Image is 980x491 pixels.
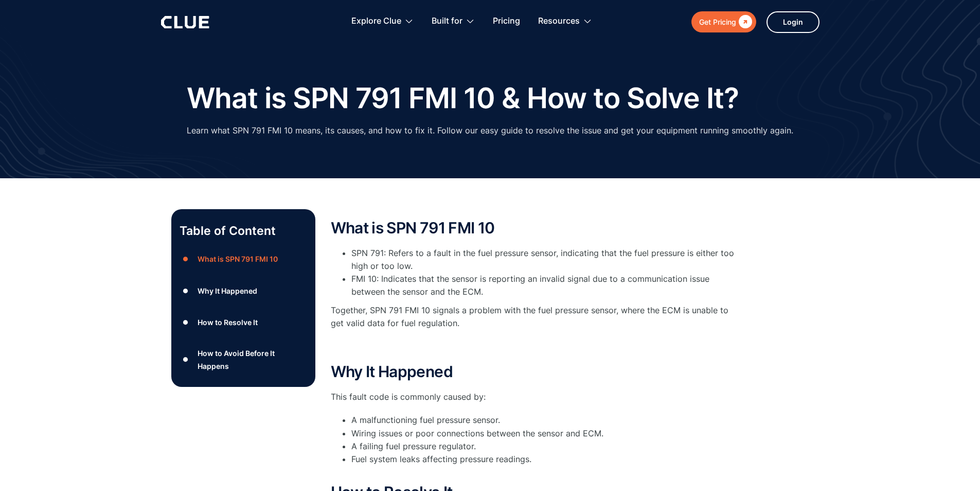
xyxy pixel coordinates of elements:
[736,15,752,28] div: 
[351,427,742,440] li: Wiring issues or poor connections between the sensor and ECM.
[538,5,580,38] div: Resources
[198,252,278,265] div: What is SPN 791 FMI 10
[691,11,756,32] a: Get Pricing
[198,284,257,297] div: Why It Happened
[331,219,742,236] h2: What is SPN 791 FMI 10
[331,363,742,380] h2: Why It Happened
[180,251,192,267] div: ●
[180,315,307,330] a: ●How to Resolve It
[180,283,307,298] a: ●Why It Happened
[351,5,414,38] div: Explore Clue
[180,251,307,267] a: ●What is SPN 791 FMI 10
[699,15,736,28] div: Get Pricing
[331,304,742,330] p: Together, SPN 791 FMI 10 signals a problem with the fuel pressure sensor, where the ECM is unable...
[180,315,192,330] div: ●
[432,5,462,38] div: Built for
[351,440,742,453] li: A failing fuel pressure regulator.
[331,340,742,353] p: ‍
[180,223,307,239] p: Table of Content
[351,453,742,479] li: Fuel system leaks affecting pressure readings.
[351,247,742,273] li: SPN 791: Refers to a fault in the fuel pressure sensor, indicating that the fuel pressure is eith...
[767,11,819,33] a: Login
[432,5,475,38] div: Built for
[180,283,192,298] div: ●
[180,352,192,367] div: ●
[351,414,742,427] li: A malfunctioning fuel pressure sensor.
[331,391,742,403] p: This fault code is commonly caused by:
[187,82,739,114] h1: What is SPN 791 FMI 10 & How to Solve It?
[493,5,520,38] a: Pricing
[538,5,592,38] div: Resources
[180,347,307,373] a: ●How to Avoid Before It Happens
[351,273,742,298] li: FMI 10: Indicates that the sensor is reporting an invalid signal due to a communication issue bet...
[198,347,307,373] div: How to Avoid Before It Happens
[351,5,401,38] div: Explore Clue
[187,124,793,137] p: Learn what SPN 791 FMI 10 means, its causes, and how to fix it. Follow our easy guide to resolve ...
[198,316,258,329] div: How to Resolve It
